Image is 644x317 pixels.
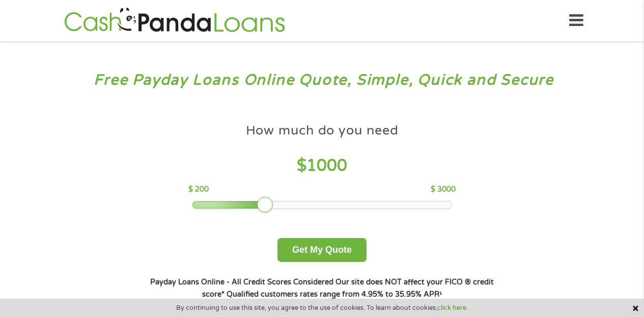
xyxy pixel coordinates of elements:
[150,278,333,286] strong: Payday Loans Online - All Credit Scores Considered
[437,304,468,312] a: click here.
[227,290,442,299] strong: Qualified customers rates range from 4.95% to 35.95% APR¹
[188,184,209,195] p: $ 200
[176,304,468,311] span: By continuing to use this site, you agree to the use of cookies. To learn about cookies,
[188,155,456,176] h4: $
[306,156,347,175] span: 1000
[61,6,288,35] img: GetLoanNow Logo
[202,278,494,299] strong: Our site does NOT affect your FICO ® credit score*
[30,71,615,90] h3: Free Payday Loans Online Quote, Simple, Quick and Secure
[431,184,456,195] p: $ 3000
[246,122,399,139] h4: How much do you need
[277,238,367,262] button: Get My Quote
